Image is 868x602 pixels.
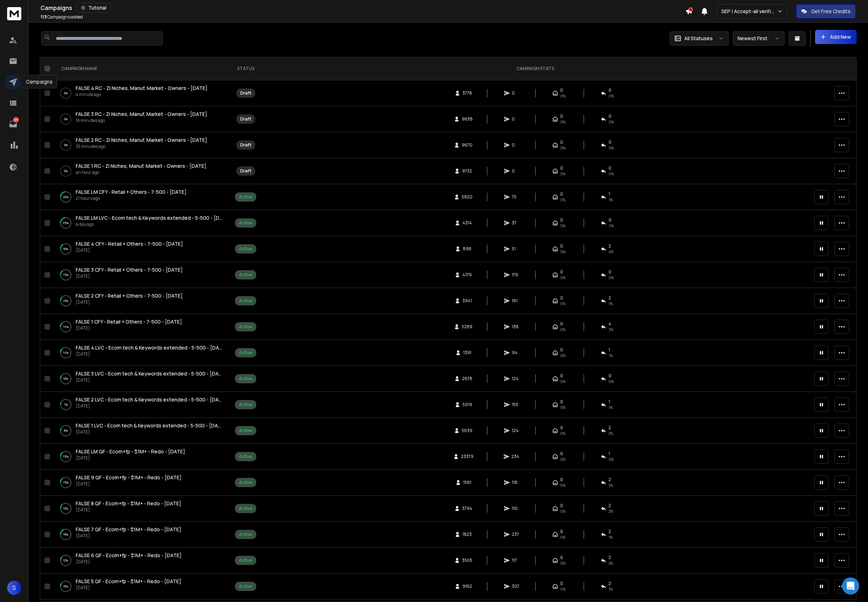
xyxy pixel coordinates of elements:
[63,453,69,460] p: 15 %
[76,318,182,325] a: FALSE 1 CFY - Retail + Others - 7-500 - [DATE]
[512,532,519,537] span: 237
[53,496,231,522] td: 12%FALSE 8 QF - Ecom+fp - $1M+ - Redo - [DATE][DATE]
[609,581,611,586] span: 2
[239,558,252,563] div: Active
[462,298,472,304] span: 3941
[462,194,472,200] span: 5820
[76,396,224,403] a: FALSE 2 LVC - Ecom tech & Keywords extended - 5-500 - [DATE]
[53,574,231,600] td: 10%FALSE 5 QF - Ecom+fp - $1M+ - Redo - [DATE][DATE]
[609,145,614,151] span: 0%
[53,80,231,106] td: 0%FALSE 4 RC - ZI Niches, Manuf, Market - Owners - [DATE]a minute ago
[64,401,68,408] p: 7 %
[76,240,183,247] span: FALSE 4 CFY - Retail + Others - 7-500 - [DATE]
[261,57,810,80] th: CAMPAIGN STATS
[64,142,68,149] p: 0 %
[7,581,21,595] button: S
[512,428,519,433] span: 124
[76,85,208,91] span: FALSE 4 RC - ZI Niches, Manuf, Market - Owners - [DATE]
[76,196,187,201] p: 21 hours ago
[609,373,611,379] span: 0
[64,90,68,97] p: 0 %
[76,351,224,357] p: [DATE]
[63,271,69,278] p: 15 %
[609,243,611,249] span: 2
[76,370,224,377] a: FALSE 3 LVC - Ecom tech & Keywords extended - 5-500 - [DATE]
[76,481,182,487] p: [DATE]
[63,219,69,227] p: 25 %
[76,474,182,481] a: FALSE 9 QF - Ecom+fp - $1M+ - Redo - [DATE]
[76,403,224,409] p: [DATE]
[53,262,231,288] td: 15%FALSE 3 CFY - Retail + Others - 7-500 - [DATE][DATE]
[76,429,224,435] p: [DATE]
[609,347,610,353] span: 1
[512,480,519,485] span: 118
[560,217,563,223] span: 0
[76,422,226,429] span: FALSE 1 LVC - Ecom tech & Keywords extended - 5-500 - [DATE]
[560,139,563,145] span: 0
[560,197,566,203] span: 0%
[609,503,611,508] span: 2
[53,340,231,366] td: 14%FALSE 4 LVC - Ecom tech & Keywords extended - 5-500 - [DATE][DATE]
[53,106,231,132] td: 0%FALSE 3 RC - ZI Niches, Manuf, Market - Owners - [DATE]16 minutes ago
[76,170,207,175] p: an hour ago
[560,503,563,508] span: 0
[462,532,472,537] span: 1823
[64,167,68,175] p: 0 %
[76,578,181,585] span: FALSE 5 QF - Ecom+fp - $1M+ - Redo - [DATE]
[76,526,181,533] a: FALSE 7 QF - Ecom+fp - $1M+ - Redo - [DATE]
[684,35,713,42] p: All Statuses
[462,116,473,122] span: 9638
[76,247,183,253] p: [DATE]
[53,236,231,262] td: 16%FALSE 4 CFY - Retail + Others - 7-500 - [DATE][DATE]
[609,431,613,436] span: 2 %
[240,116,251,122] div: Draft
[560,451,563,457] span: 0
[76,370,227,377] span: FALSE 3 LVC - Ecom tech & Keywords extended - 5-500 - [DATE]
[842,577,859,595] div: Open Intercom Messenger
[239,584,252,589] div: Active
[560,113,563,119] span: 0
[512,584,519,589] span: 307
[76,500,181,507] span: FALSE 8 QF - Ecom+fp - $1M+ - Redo - [DATE]
[512,402,519,407] span: 155
[239,324,252,330] div: Active
[609,451,610,457] span: 1
[41,3,685,13] div: Campaigns
[609,555,611,560] span: 2
[76,500,181,507] a: FALSE 8 QF - Ecom+fp - $1M+ - Redo - [DATE]
[63,557,68,564] p: 12 %
[609,399,610,405] span: 1
[560,243,563,249] span: 0
[76,422,224,429] a: FALSE 1 LVC - Ecom tech & Keywords extended - 5-500 - [DATE]
[76,144,207,149] p: 35 minutes ago
[560,555,563,560] span: 0
[239,220,252,226] div: Active
[560,399,563,405] span: 0
[609,477,611,483] span: 2
[76,111,207,118] a: FALSE 3 RC - ZI Niches, Manuf, Market - Owners - [DATE]
[560,269,563,275] span: 0
[512,142,519,148] span: 0
[76,526,181,533] span: FALSE 7 QF - Ecom+fp - $1M+ - Redo - [DATE]
[609,93,614,99] span: 0%
[462,272,472,278] span: 4179
[560,586,566,592] span: 0%
[512,298,519,304] span: 161
[239,376,252,382] div: Active
[560,347,563,353] span: 0
[63,505,68,512] p: 12 %
[462,142,472,148] span: 9670
[560,275,566,281] span: 0%
[512,272,519,278] span: 176
[609,217,611,223] span: 0
[53,522,231,548] td: 19%FALSE 7 QF - Ecom+fp - $1M+ - Redo - [DATE][DATE]
[609,327,614,332] span: 3 %
[63,583,68,590] p: 10 %
[239,194,252,200] div: Active
[811,8,851,15] p: Get Free Credits
[560,301,566,307] span: 0%
[560,477,563,483] span: 0
[560,457,566,462] span: 0%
